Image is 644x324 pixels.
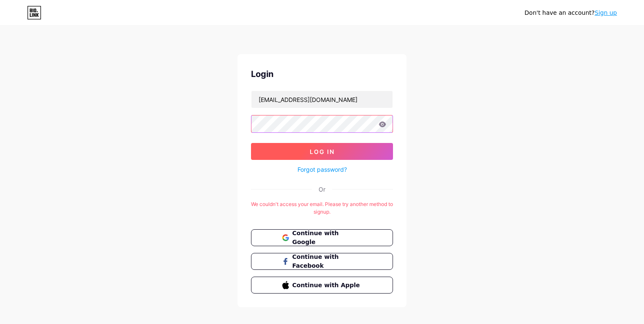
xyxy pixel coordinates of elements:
[292,253,362,270] span: Continue with Facebook
[251,200,393,216] div: We couldn't access your email. Please try another method to signup.
[319,185,325,194] div: Or
[310,148,335,155] span: Log In
[595,9,617,16] a: Sign up
[251,143,393,160] button: Log In
[292,229,362,247] span: Continue with Google
[524,8,617,17] div: Don't have an account?
[292,281,362,290] span: Continue with Apple
[251,277,393,294] button: Continue with Apple
[297,165,347,174] a: Forgot password?
[251,68,393,80] div: Login
[251,91,393,108] input: Username
[251,253,393,270] button: Continue with Facebook
[251,229,393,246] button: Continue with Google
